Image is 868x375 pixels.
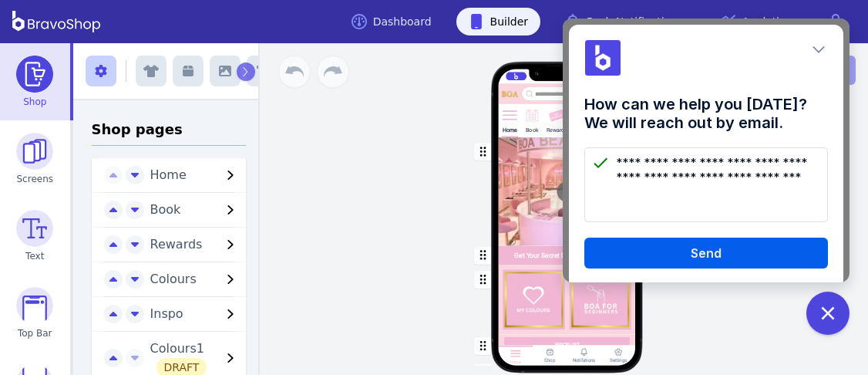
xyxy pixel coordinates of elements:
a: Analytics [708,8,803,35]
span: Colours [150,272,197,286]
span: Colours1 [150,341,207,374]
img: BravoShop [12,11,100,32]
button: Book [144,201,246,219]
button: Inspo [144,305,246,323]
h3: Shop pages [92,119,246,146]
div: Settings [610,357,627,363]
div: Home [510,360,520,364]
span: Rewards [150,237,203,252]
button: Get Your Secret Discount Code Here [498,245,635,265]
div: Shop [544,357,555,363]
button: Rewards [144,235,246,254]
span: Shop [23,96,46,108]
button: Colours [144,270,246,289]
div: Notifations [573,357,596,363]
a: Builder [456,8,541,35]
span: Inspo [150,306,183,321]
span: Top Bar [18,327,52,340]
span: Home [150,167,187,182]
a: Dashboard [339,8,444,35]
div: Home [502,126,516,133]
a: Push Notifications [553,8,695,35]
span: Text [25,250,44,262]
button: PRICELIST [498,334,635,357]
span: Book [150,202,181,217]
div: Rewards [546,126,567,133]
div: Book [525,126,538,133]
button: Home [144,166,246,184]
span: Screens [17,173,54,185]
